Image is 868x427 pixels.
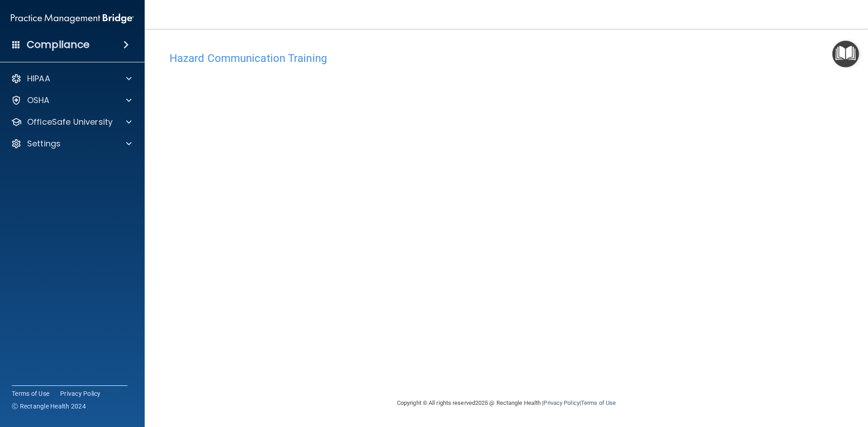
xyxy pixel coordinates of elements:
[11,138,132,149] a: Settings
[60,389,101,398] a: Privacy Policy
[27,138,61,149] p: Settings
[11,73,132,84] a: HIPAA
[12,389,49,398] a: Terms of Use
[11,117,132,127] a: OfficeSafe University
[27,95,50,106] p: OSHA
[27,117,113,127] p: OfficeSafe University
[581,399,616,406] a: Terms of Use
[27,73,50,84] p: HIPAA
[170,52,843,64] h4: Hazard Communication Training
[27,38,90,51] h4: Compliance
[170,69,631,367] iframe: HCT
[11,95,132,106] a: OSHA
[11,9,134,28] img: PMB logo
[832,41,859,67] button: Open Resource Center
[12,402,86,411] span: Ⓒ Rectangle Health 2024
[543,399,579,406] a: Privacy Policy
[341,389,671,418] div: Copyright © All rights reserved 2025 @ Rectangle Health | |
